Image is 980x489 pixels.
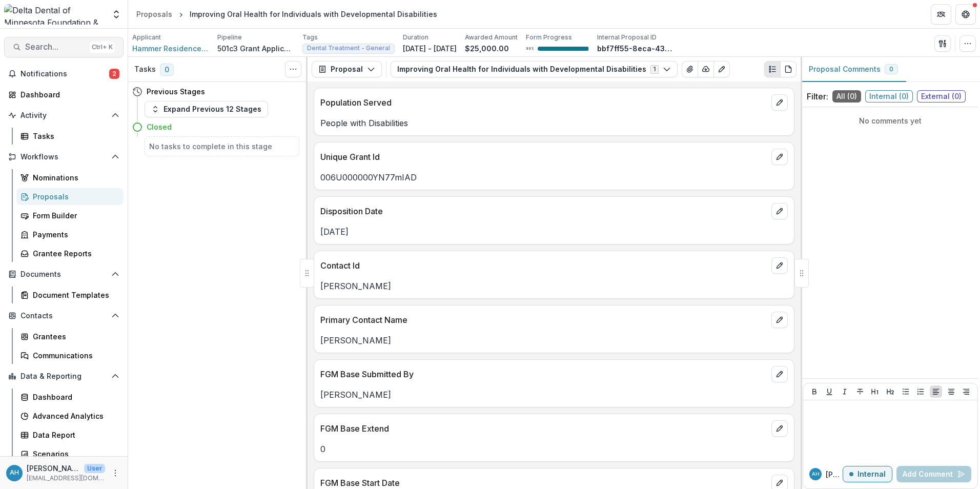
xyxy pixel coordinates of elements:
[16,287,124,303] a: Document Templates
[16,188,124,205] a: Proposals
[945,385,957,398] button: Align Center
[320,314,767,326] p: Primary Contact Name
[403,33,428,42] p: Duration
[857,470,886,479] p: Internal
[132,43,209,54] a: Hammer Residences, Inc.
[320,422,767,435] p: FGM Base Extend
[320,368,767,380] p: FGM Base Submitted By
[823,385,835,398] button: Underline
[109,69,119,79] span: 2
[33,331,115,342] div: Grantees
[4,4,105,25] img: Delta Dental of Minnesota Foundation & Community Giving logo
[285,61,301,77] button: Toggle View Cancelled Tasks
[21,70,109,78] span: Notifications
[320,96,767,109] p: Population Served
[33,229,115,240] div: Payments
[320,205,767,217] p: Disposition Date
[465,33,518,42] p: Awarded Amount
[147,86,205,97] h4: Previous Stages
[4,86,124,103] a: Dashboard
[217,43,294,54] p: 501c3 Grant Application Workflow
[771,366,788,382] button: edit
[16,445,124,462] a: Scenarios
[771,149,788,165] button: edit
[134,65,156,74] h3: Tasks
[16,207,124,224] a: Form Builder
[771,312,788,328] button: edit
[320,171,788,184] p: 006U000000YN77mIAD
[526,45,534,52] p: 99 %
[33,248,115,259] div: Grantee Reports
[780,61,797,77] button: PDF view
[832,90,861,103] span: All ( 0 )
[147,121,172,132] h4: Closed
[84,464,105,473] p: User
[713,61,730,77] button: Edit as form
[33,210,115,221] div: Form Builder
[955,4,976,25] button: Get Help
[16,328,124,345] a: Grantees
[33,131,115,141] div: Tasks
[16,389,124,405] a: Dashboard
[4,107,124,124] button: Open Activity
[33,392,115,402] div: Dashboard
[10,470,19,476] div: Annessa Hicks
[914,385,927,398] button: Ordered List
[403,43,457,54] p: [DATE] - [DATE]
[302,33,318,42] p: Tags
[33,350,115,361] div: Communications
[771,257,788,274] button: edit
[33,430,115,440] div: Data Report
[900,385,912,398] button: Bullet List
[320,477,767,489] p: FGM Base Start Date
[931,4,951,25] button: Partners
[109,4,124,25] button: Open entity switcher
[764,61,781,77] button: Plaintext view
[33,290,115,300] div: Document Templates
[90,42,115,53] div: Ctrl + K
[16,426,124,443] a: Data Report
[4,149,124,165] button: Open Workflows
[136,9,172,19] div: Proposals
[16,245,124,262] a: Grantee Reports
[801,57,906,82] button: Proposal Comments
[854,385,866,398] button: Strike
[33,172,115,183] div: Nominations
[109,467,121,479] button: More
[771,420,788,437] button: edit
[4,37,124,57] button: Search...
[217,33,242,42] p: Pipeline
[896,466,971,482] button: Add Comment
[869,385,881,398] button: Heading 1
[145,101,268,117] button: Expand Previous 12 Stages
[807,115,974,126] p: No comments yet
[27,474,105,483] p: [EMAIL_ADDRESS][DOMAIN_NAME]
[320,280,788,292] p: [PERSON_NAME]
[320,259,767,272] p: Contact Id
[132,7,441,22] nav: breadcrumb
[132,7,176,22] a: Proposals
[320,443,788,455] p: 0
[25,42,86,52] span: Search...
[807,90,828,103] p: Filter:
[808,385,821,398] button: Bold
[771,203,788,219] button: edit
[917,90,966,103] span: External ( 0 )
[4,266,124,282] button: Open Documents
[16,407,124,424] a: Advanced Analytics
[21,372,107,381] span: Data & Reporting
[320,117,788,129] p: People with Disabilities
[682,61,698,77] button: View Attached Files
[16,128,124,145] a: Tasks
[160,64,174,76] span: 0
[4,66,124,82] button: Notifications2
[33,411,115,421] div: Advanced Analytics
[149,141,295,152] h5: No tasks to complete in this stage
[320,226,788,238] p: [DATE]
[16,226,124,243] a: Payments
[4,308,124,324] button: Open Contacts
[597,43,674,54] p: bbf7ff55-8eca-43a2-a89a-27d00564bd3f
[826,469,843,480] p: [PERSON_NAME]
[21,312,107,320] span: Contacts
